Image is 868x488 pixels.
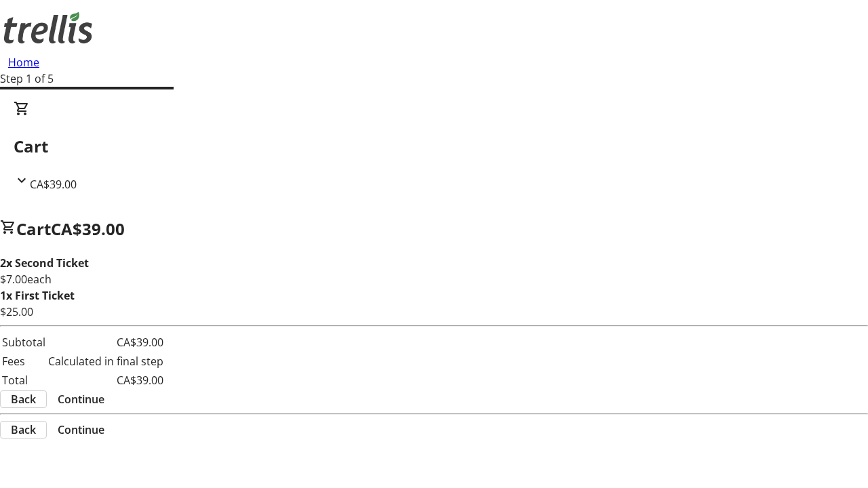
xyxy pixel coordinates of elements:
[1,371,46,389] td: Total
[14,100,854,192] div: CartCA$39.00
[11,422,36,438] span: Back
[16,218,51,240] span: Cart
[58,422,104,438] span: Continue
[11,391,36,407] span: Back
[1,333,46,351] td: Subtotal
[1,352,46,370] td: Fees
[30,177,77,192] span: CA$39.00
[47,391,115,407] button: Continue
[51,218,125,240] span: CA$39.00
[47,333,164,351] td: CA$39.00
[14,134,854,159] h2: Cart
[58,391,104,407] span: Continue
[47,371,164,389] td: CA$39.00
[47,422,115,438] button: Continue
[47,352,164,370] td: Calculated in final step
